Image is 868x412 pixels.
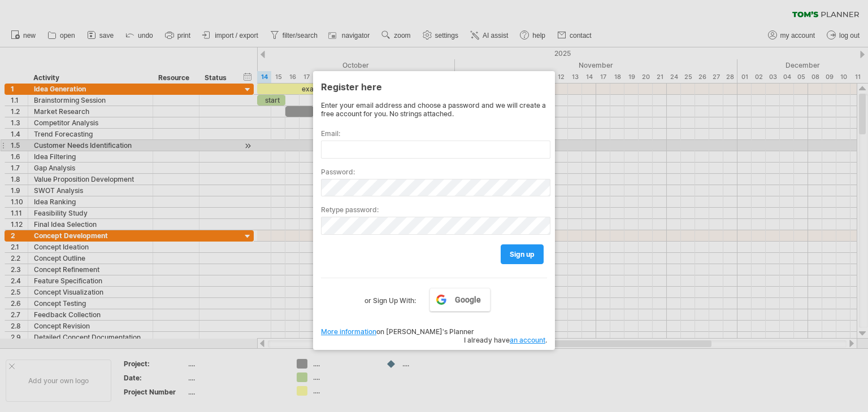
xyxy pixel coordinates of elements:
label: Email: [321,129,547,138]
label: or Sign Up With: [364,288,416,307]
label: Password: [321,168,547,176]
a: sign up [501,244,544,264]
a: More information [321,327,376,336]
span: on [PERSON_NAME]'s Planner [321,327,474,336]
span: Google [455,295,481,304]
a: an account [510,336,545,344]
span: sign up [510,250,535,258]
div: Register here [321,76,547,97]
span: I already have . [464,336,547,344]
div: Enter your email address and choose a password and we will create a free account for you. No stri... [321,101,547,118]
label: Retype password: [321,205,547,214]
a: Google [429,288,491,312]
